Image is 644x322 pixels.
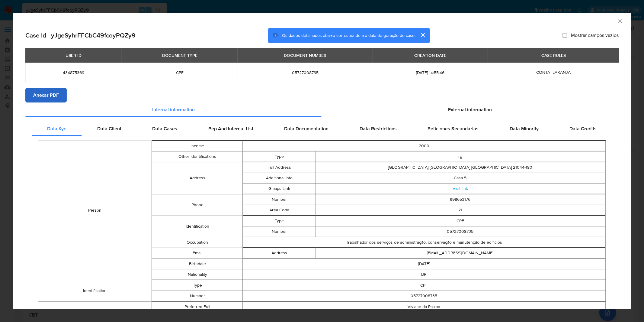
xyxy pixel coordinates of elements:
[380,70,481,75] span: [DATE] 14:55:46
[25,88,67,102] button: Anexar PDF
[152,194,243,216] td: Phone
[243,259,606,269] td: [DATE]
[152,216,243,237] td: Identification
[33,70,114,75] span: 434875369
[243,183,316,194] td: Gmaps Link
[62,50,85,60] div: USER ID
[570,125,597,132] span: Data Credits
[243,173,316,183] td: Additional Info
[316,248,605,258] td: [EMAIL_ADDRESS][DOMAIN_NAME]
[280,50,330,60] div: DOCUMENT NUMBER
[316,151,605,162] td: rg
[453,185,468,191] a: Visit link
[537,69,571,75] span: CONTA_LARANJA
[284,125,329,132] span: Data Documentation
[243,216,316,226] td: Type
[360,125,397,132] span: Data Restrictions
[38,280,152,301] td: Identification
[243,194,316,205] td: Number
[316,173,605,183] td: Casa 5
[97,125,121,132] span: Data Client
[562,33,567,38] input: Mostrar campos vazios
[243,248,316,258] td: Address
[152,106,195,113] span: Internal information
[159,50,201,60] div: DOCUMENT TYPE
[152,269,243,280] td: Nationality
[428,125,479,132] span: Peticiones Secundarias
[415,28,430,42] button: cerrar
[152,162,243,194] td: Address
[208,125,253,132] span: Pep And Internal List
[510,125,539,132] span: Data Minority
[571,32,619,38] span: Mostrar campos vazios
[316,216,605,226] td: CPF
[411,50,450,60] div: CREATION DATE
[152,151,243,162] td: Other Identifications
[243,280,606,291] td: CPF
[152,291,243,301] td: Number
[13,13,631,309] div: closure-recommendation-modal
[152,125,177,132] span: Data Cases
[33,89,59,102] span: Anexar PDF
[152,301,243,312] td: Preferred Full
[282,32,415,38] span: Os dados detalhados abaixo correspondem à data de geração do caso.
[152,280,243,291] td: Type
[538,50,569,60] div: CASE RULES
[152,259,243,269] td: Birthdate
[316,162,605,173] td: [GEOGRAPHIC_DATA] [GEOGRAPHIC_DATA] [GEOGRAPHIC_DATA] 21044-180
[32,122,612,136] div: Detailed internal info
[243,162,316,173] td: Full Address
[47,125,66,132] span: Data Kyc
[316,194,605,205] td: 998653176
[243,291,606,301] td: 05727008735
[316,205,605,215] td: 21
[243,205,316,215] td: Area Code
[243,151,316,162] td: Type
[316,226,605,237] td: 05727008735
[243,301,606,312] td: Viviane da Paixao
[129,70,230,75] span: CPF
[243,269,606,280] td: BR
[245,70,366,75] span: 05727008735
[243,237,606,248] td: Trabalhador dos serviços de administração, conservação e manutenção de edifícios
[448,106,492,113] span: External information
[243,226,316,237] td: Number
[25,31,136,39] h2: Case Id - yJgeSyhrFFCbC49fcoyPQZy9
[243,141,606,151] td: 2000
[152,237,243,248] td: Occupation
[38,141,152,280] td: Person
[152,141,243,151] td: Income
[152,248,243,259] td: Email
[617,18,623,24] button: Fechar a janela
[25,102,619,117] div: Detailed info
